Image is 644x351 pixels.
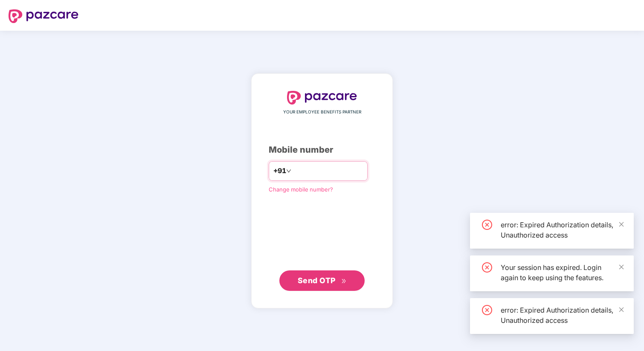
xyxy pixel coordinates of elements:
[286,168,291,174] span: down
[298,276,336,285] span: Send OTP
[341,278,347,284] span: double-right
[618,307,624,313] span: close
[482,262,492,273] span: close-circle
[482,220,492,230] span: close-circle
[482,305,492,315] span: close-circle
[287,91,357,104] img: logo
[273,165,286,176] span: +91
[269,186,333,193] a: Change mobile number?
[279,270,365,291] button: Send OTPdouble-right
[501,220,624,240] div: error: Expired Authorization details, Unauthorized access
[269,143,375,157] div: Mobile number
[501,262,624,283] div: Your session has expired. Login again to keep using the features.
[9,9,78,23] img: logo
[618,264,624,270] span: close
[283,109,361,116] span: YOUR EMPLOYEE BENEFITS PARTNER
[501,305,624,325] div: error: Expired Authorization details, Unauthorized access
[618,221,624,227] span: close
